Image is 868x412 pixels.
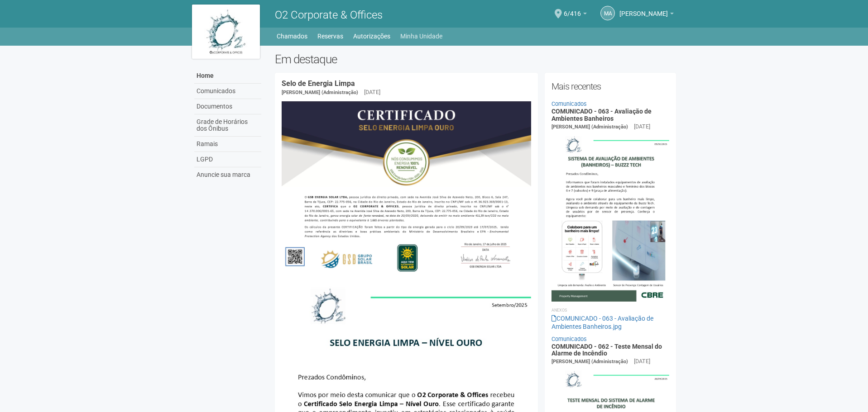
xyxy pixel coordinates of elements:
[353,30,390,43] a: Autorizações
[194,137,261,152] a: Ramais
[551,108,652,122] a: COMUNICADO - 063 - Avaliação de Ambientes Banheiros
[551,306,670,314] li: Anexos
[564,1,581,17] span: 6/416
[275,9,383,21] span: O2 Corporate & Offices
[364,88,380,96] div: [DATE]
[275,52,676,66] h2: Em destaque
[194,84,261,99] a: Comunicados
[317,30,343,43] a: Reservas
[551,100,587,107] a: Comunicados
[282,101,531,278] img: COMUNICADO%20-%20054%20-%20Selo%20de%20Energia%20Limpa%20-%20P%C3%A1g.%202.jpg
[192,5,260,59] img: logo.jpg
[551,343,662,357] a: COMUNICADO - 062 - Teste Mensal do Alarme de Incêndio
[194,167,261,182] a: Anuncie sua marca
[194,99,261,114] a: Documentos
[282,79,355,88] a: Selo de Energia Limpa
[551,124,628,130] span: [PERSON_NAME] (Administração)
[400,30,442,43] a: Minha Unidade
[551,80,670,93] h2: Mais recentes
[194,114,261,137] a: Grade de Horários dos Ônibus
[551,315,653,330] a: COMUNICADO - 063 - Avaliação de Ambientes Banheiros.jpg
[551,336,587,342] a: Comunicados
[564,11,587,19] a: 6/416
[282,90,358,95] span: [PERSON_NAME] (Administração)
[600,6,615,20] a: MA
[634,123,650,131] div: [DATE]
[194,68,261,84] a: Home
[551,131,670,301] img: COMUNICADO%20-%20063%20-%20Avalia%C3%A7%C3%A3o%20de%20Ambientes%20Banheiros.jpg
[634,357,650,365] div: [DATE]
[619,1,668,17] span: Marco Antônio Castro
[551,359,628,365] span: [PERSON_NAME] (Administração)
[619,11,674,19] a: [PERSON_NAME]
[277,30,307,43] a: Chamados
[194,152,261,167] a: LGPD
